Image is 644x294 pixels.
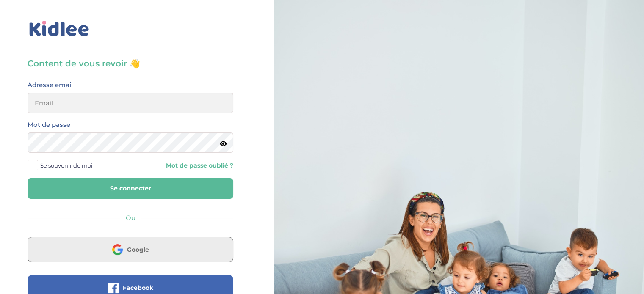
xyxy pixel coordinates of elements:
button: Google [28,237,233,262]
span: Se souvenir de moi [40,160,93,171]
span: Ou [126,214,135,222]
h3: Content de vous revoir 👋 [28,58,233,69]
img: facebook.png [108,283,119,293]
button: Se connecter [28,178,233,199]
img: logo_kidlee_bleu [28,19,91,38]
a: Google [28,251,233,259]
span: Facebook [123,283,153,292]
label: Adresse email [28,80,73,91]
img: google.png [112,244,123,255]
span: Google [127,245,149,254]
label: Mot de passe [28,119,70,130]
input: Email [28,93,233,113]
a: Mot de passe oublié ? [137,162,233,170]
